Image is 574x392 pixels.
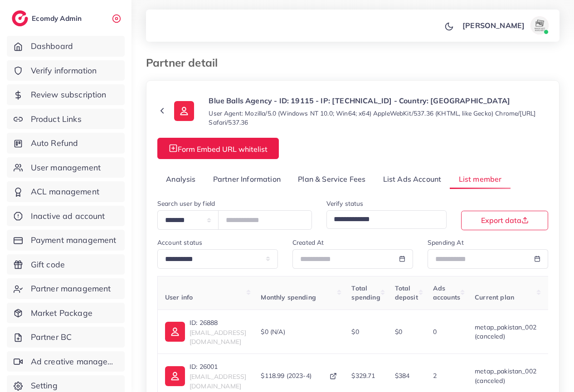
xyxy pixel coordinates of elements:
[165,293,193,301] span: User info
[165,322,185,342] img: ic-user-info.36bf1079.svg
[31,40,73,52] span: Dashboard
[428,238,464,247] label: Spending At
[31,283,111,295] span: Partner management
[7,278,125,299] a: Partner management
[165,366,185,386] img: ic-user-info.36bf1079.svg
[204,170,289,189] a: Partner Information
[261,371,311,380] span: $118.99 (2023-4)
[31,65,97,77] span: Verify information
[31,162,101,174] span: User management
[351,284,380,301] span: Total spending
[157,199,215,208] label: Search user by field
[395,372,410,380] span: $384
[261,327,285,336] span: $0 (N/A)
[457,16,552,34] a: [PERSON_NAME]avatar
[31,356,118,368] span: Ad creative management
[7,157,125,178] a: User management
[209,95,548,106] p: Blue Balls Agency - ID: 19115 - IP: [TECHNICAL_ID] - Country: [GEOGRAPHIC_DATA]
[395,328,402,336] span: $0
[7,254,125,275] a: Gift code
[375,170,450,189] a: List Ads Account
[351,328,359,336] span: $0
[31,331,72,343] span: Partner BC
[461,211,548,230] button: Export data
[31,137,78,149] span: Auto Refund
[331,213,435,227] input: Search for option
[12,10,84,26] a: logoEcomdy Admin
[462,20,525,31] p: [PERSON_NAME]
[31,113,82,125] span: Product Links
[433,372,437,380] span: 2
[157,138,279,159] button: Form Embed URL whitelist
[31,234,117,246] span: Payment management
[209,109,548,127] small: User Agent: Mozilla/5.0 (Windows NT 10.0; Win64; x64) AppleWebKit/537.36 (KHTML, like Gecko) Chro...
[190,329,246,346] span: [EMAIL_ADDRESS][DOMAIN_NAME]
[31,307,92,319] span: Market Package
[190,317,246,328] p: ID: 26888
[7,133,125,154] a: Auto Refund
[7,109,125,130] a: Product Links
[7,206,125,227] a: Inactive ad account
[7,36,125,57] a: Dashboard
[292,238,324,247] label: Created At
[7,351,125,372] a: Ad creative management
[7,60,125,81] a: Verify information
[433,284,460,301] span: Ads accounts
[12,10,28,26] img: logo
[7,181,125,202] a: ACL management
[174,101,194,121] img: ic-user-info.36bf1079.svg
[7,230,125,251] a: Payment management
[289,170,374,189] a: Plan & Service Fees
[475,293,514,301] span: Current plan
[32,14,84,23] h2: Ecomdy Admin
[475,323,536,340] span: metap_pakistan_002 (canceled)
[351,372,375,380] span: $329.71
[7,327,125,348] a: Partner BC
[261,293,316,301] span: Monthly spending
[395,284,418,301] span: Total deposit
[481,217,529,224] span: Export data
[190,373,246,390] span: [EMAIL_ADDRESS][DOMAIN_NAME]
[31,186,99,198] span: ACL management
[146,56,225,69] h3: Partner detail
[326,210,447,229] div: Search for option
[31,210,105,222] span: Inactive ad account
[157,170,204,189] a: Analysis
[326,199,364,208] label: Verify status
[530,16,549,34] img: avatar
[31,380,58,392] span: Setting
[190,361,246,372] p: ID: 26001
[7,84,125,105] a: Review subscription
[450,170,510,189] a: List member
[475,367,536,384] span: metap_pakistan_002 (canceled)
[7,303,125,324] a: Market Package
[31,259,65,271] span: Gift code
[31,89,107,101] span: Review subscription
[157,238,202,247] label: Account status
[433,328,437,336] span: 0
